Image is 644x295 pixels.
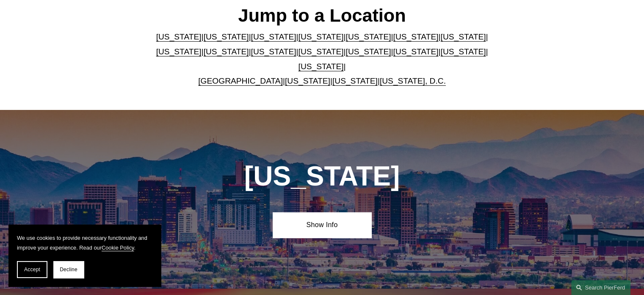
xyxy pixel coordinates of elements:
[299,32,344,41] a: [US_STATE]
[199,161,445,192] h1: [US_STATE]
[24,267,40,273] span: Accept
[204,47,249,56] a: [US_STATE]
[17,233,152,253] p: We use cookies to provide necessary functionality and improve your experience. Read our .
[60,267,77,273] span: Decline
[571,280,630,295] a: Search this site
[149,30,495,88] p: | | | | | | | | | | | | | | | | | |
[345,47,391,56] a: [US_STATE]
[102,244,134,251] a: Cookie Policy
[332,76,378,85] a: [US_STATE]
[53,261,84,278] button: Decline
[156,32,202,41] a: [US_STATE]
[149,4,495,26] h2: Jump to a Location
[8,225,161,287] section: Cookie banner
[380,76,446,85] a: [US_STATE], D.C.
[440,32,486,41] a: [US_STATE]
[273,212,371,238] a: Show Info
[285,76,330,85] a: [US_STATE]
[345,32,391,41] a: [US_STATE]
[198,76,283,85] a: [GEOGRAPHIC_DATA]
[440,47,486,56] a: [US_STATE]
[251,47,296,56] a: [US_STATE]
[393,47,438,56] a: [US_STATE]
[299,47,344,56] a: [US_STATE]
[156,47,202,56] a: [US_STATE]
[251,32,296,41] a: [US_STATE]
[17,261,47,278] button: Accept
[299,62,344,71] a: [US_STATE]
[393,32,438,41] a: [US_STATE]
[204,32,249,41] a: [US_STATE]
